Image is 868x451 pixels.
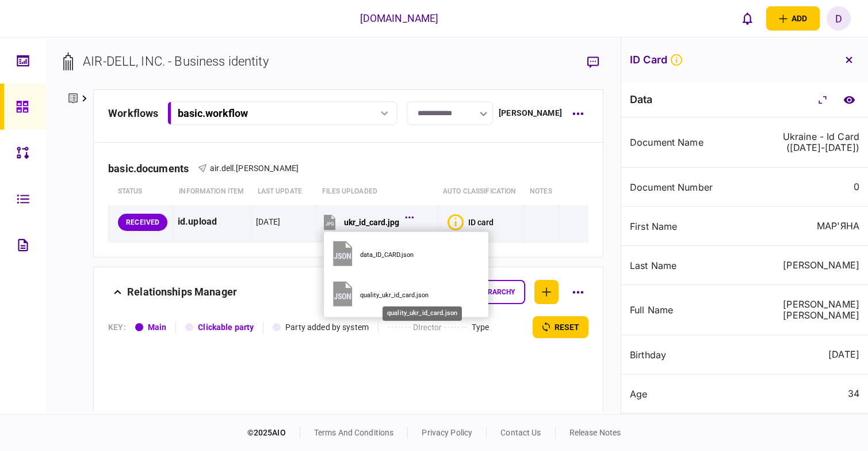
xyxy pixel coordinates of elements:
[173,179,251,205] th: Information item
[630,389,740,399] div: Age
[210,164,299,173] span: air.dell.[PERSON_NAME]
[247,427,300,439] div: © 2025 AIO
[118,214,167,231] div: RECEIVED
[499,107,562,119] div: [PERSON_NAME]
[383,306,462,321] div: quality_ukr_id_card.json
[854,181,859,192] div: 0
[360,251,484,258] div: data_ID_CARD.json
[321,209,411,235] button: ukr_id_card.jpg
[524,179,559,205] th: notes
[848,388,859,399] div: 34
[569,428,621,437] a: release notes
[178,107,248,119] div: basic.workflow
[839,89,859,110] a: compare to document
[316,179,437,205] th: Files uploaded
[827,6,851,31] button: D
[630,350,740,359] div: Birthday
[314,428,394,437] a: terms and conditions
[108,321,126,333] div: KEY :
[178,209,247,235] div: id.upload
[448,214,464,230] div: Bad quality
[735,6,759,31] button: open notifications list
[328,234,484,275] button: data_ID_CARD.json
[108,162,198,175] div: basic.documents
[127,280,237,304] div: Relationships Manager
[448,214,494,230] button: Bad qualityID card
[109,179,174,205] th: status
[812,89,833,110] button: Collapse/Expand All
[472,321,490,333] div: Type
[468,218,494,227] div: ID card
[256,216,280,228] div: [DATE]
[817,221,859,232] div: МАР'ЯНА
[750,299,860,321] div: [PERSON_NAME] [PERSON_NAME]
[285,321,369,333] div: Party added by system
[83,52,268,71] div: AIR-DELL, INC. - Business identity
[630,261,740,270] div: Last Name
[108,105,158,121] div: workflows
[630,183,740,192] div: Document Number
[750,131,860,153] div: Ukraine - Id Card ([DATE]-[DATE])
[630,53,683,67] h3: ID card
[670,53,683,67] svg: Bad quality
[500,428,541,437] a: contact us
[630,222,740,231] div: First Name
[198,321,254,333] div: Clickable party
[360,291,484,298] div: quality_ukr_id_card.json
[328,275,484,315] button: quality_ukr_id_card.json
[630,94,653,105] div: data
[783,260,859,271] div: [PERSON_NAME]
[437,179,524,205] th: auto classification
[766,6,820,31] button: open adding identity options
[167,101,397,125] button: basic.workflow
[630,305,740,314] div: Full Name
[533,316,588,338] button: reset
[828,349,859,360] div: [DATE]
[344,218,399,227] div: ukr_id_card.jpg
[630,138,740,147] div: Document Name
[422,428,472,437] a: privacy policy
[252,179,317,205] th: last update
[148,321,167,333] div: Main
[360,11,439,26] div: [DOMAIN_NAME]
[477,288,515,296] span: hierarchy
